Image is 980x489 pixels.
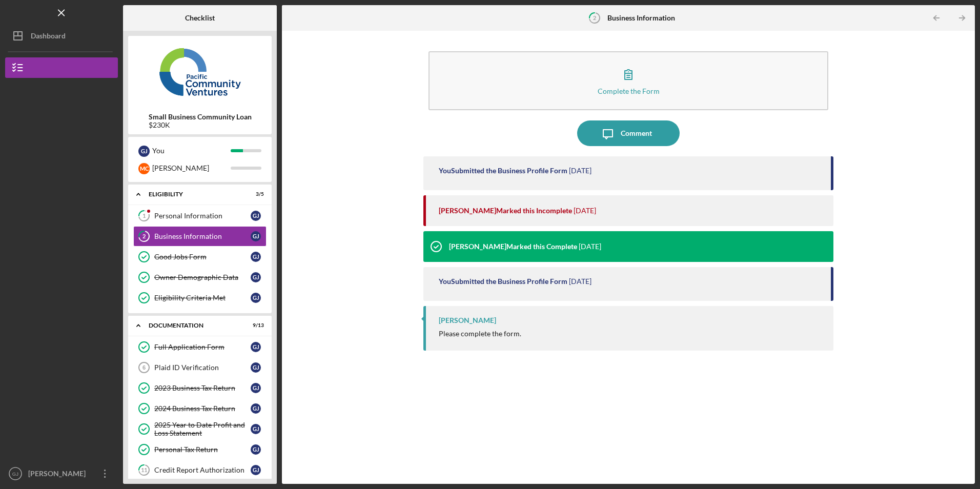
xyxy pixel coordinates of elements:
div: G J [251,383,261,393]
tspan: 1 [142,213,146,219]
tspan: 6 [142,364,146,371]
button: Comment [577,120,680,146]
div: Dashboard [31,26,66,49]
a: Eligibility Criteria MetGJ [133,288,267,308]
text: GJ [12,471,18,477]
div: G J [251,465,261,475]
b: Small Business Community Loan [149,113,252,121]
div: G J [251,403,261,414]
a: Good Jobs FormGJ [133,247,267,267]
div: You [152,142,231,159]
div: You Submitted the Business Profile Form [439,167,567,175]
button: GJ[PERSON_NAME] [5,463,118,484]
div: G J [251,272,261,282]
div: [PERSON_NAME] [152,159,231,177]
b: Business Information [607,14,675,22]
div: Eligibility Criteria Met [154,294,251,302]
div: G J [251,444,261,455]
div: Documentation [149,322,238,329]
div: G J [251,231,261,241]
a: 6Plaid ID VerificationGJ [133,357,267,378]
div: [PERSON_NAME] Marked this Incomplete [439,207,572,215]
div: M C [138,163,150,174]
div: Eligibility [149,191,238,197]
button: Complete the Form [428,51,828,110]
div: Comment [621,120,652,146]
div: G J [251,362,261,373]
div: 2023 Business Tax Return [154,384,251,392]
div: G J [251,252,261,262]
div: [PERSON_NAME] [26,463,92,486]
button: Dashboard [5,26,118,46]
div: Credit Report Authorization [154,466,251,474]
div: [PERSON_NAME] Marked this Complete [449,242,577,251]
div: G J [251,293,261,303]
div: You Submitted the Business Profile Form [439,277,567,286]
a: 2023 Business Tax ReturnGJ [133,378,267,398]
div: Owner Demographic Data [154,273,251,281]
div: G J [138,146,150,157]
tspan: 2 [142,233,146,240]
div: 3 / 5 [246,191,264,197]
time: 2025-07-16 23:18 [569,277,591,286]
a: Owner Demographic DataGJ [133,267,267,288]
div: Plaid ID Verification [154,363,251,372]
time: 2025-08-13 18:29 [574,207,596,215]
div: Good Jobs Form [154,253,251,261]
b: Checklist [185,14,215,22]
div: [PERSON_NAME] [439,316,496,324]
div: 2025 Year to Date Profit and Loss Statement [154,421,251,437]
a: 2024 Business Tax ReturnGJ [133,398,267,419]
div: G J [251,424,261,434]
a: Full Application FormGJ [133,337,267,357]
div: G J [251,342,261,352]
a: Personal Tax ReturnGJ [133,439,267,460]
tspan: 2 [593,14,596,21]
div: 2024 Business Tax Return [154,404,251,413]
div: 9 / 13 [246,322,264,329]
div: Personal Tax Return [154,445,251,454]
div: Personal Information [154,212,251,220]
a: 2Business InformationGJ [133,226,267,247]
time: 2025-08-13 18:42 [569,167,591,175]
div: Please complete the form. [439,330,521,338]
a: 11Credit Report AuthorizationGJ [133,460,267,480]
time: 2025-07-16 23:20 [579,242,601,251]
div: Full Application Form [154,343,251,351]
a: 1Personal InformationGJ [133,206,267,226]
div: Business Information [154,232,251,240]
tspan: 11 [141,467,147,474]
div: G J [251,211,261,221]
img: Product logo [128,41,272,103]
div: Complete the Form [598,87,660,95]
a: 2025 Year to Date Profit and Loss StatementGJ [133,419,267,439]
div: $230K [149,121,252,129]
